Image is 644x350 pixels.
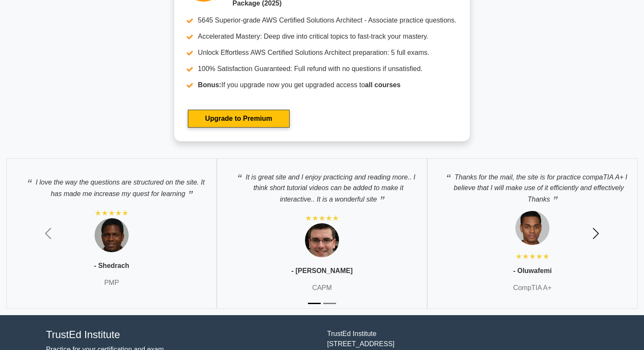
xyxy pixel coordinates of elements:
[94,261,129,271] p: - Shedrach
[104,278,119,288] p: PMP
[513,266,552,276] p: - Oluwafemi
[305,213,339,223] div: ★★★★★
[308,299,321,308] button: Slide 1
[436,167,629,205] p: Thanks for the mail, the site is for practice compaTIA A+ I believe that I will make use of it ef...
[513,283,552,293] p: CompTIA A+
[188,110,290,128] a: Upgrade to Premium
[15,172,208,199] p: I love the way the questions are structured on the site. It has made me increase my quest for lea...
[46,329,317,341] h4: TrustEd Institute
[515,211,549,245] img: Testimonial 1
[95,208,129,218] div: ★★★★★
[291,266,353,276] p: - [PERSON_NAME]
[515,251,549,262] div: ★★★★★
[323,299,336,308] button: Slide 2
[226,167,418,205] p: It is great site and I enjoy practicing and reading more.. I think short tutorial videos can be a...
[95,218,129,252] img: Testimonial 1
[312,283,332,293] p: CAPM
[305,223,339,257] img: Testimonial 1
